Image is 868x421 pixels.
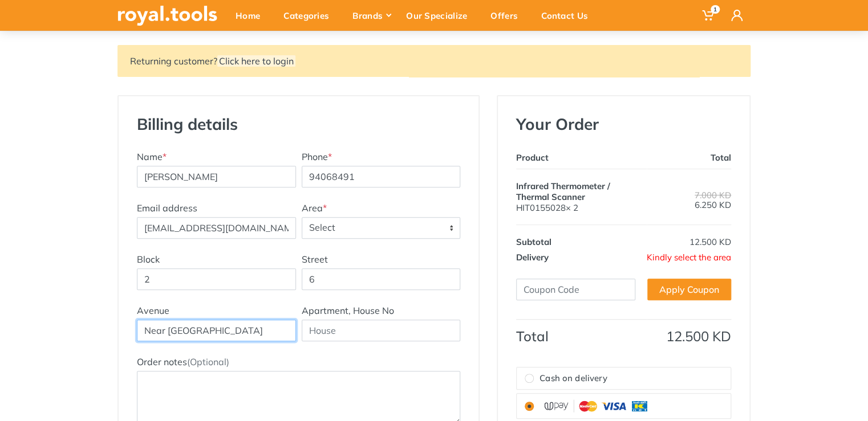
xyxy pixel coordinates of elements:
img: upay.png [540,398,654,414]
input: House [302,320,461,341]
span: Kindly select the area [647,252,731,263]
input: Email address [137,217,296,239]
label: Order notes [137,355,229,369]
input: Block [137,268,296,290]
label: Block [137,252,160,266]
th: Total [647,150,731,169]
input: Name [137,166,296,187]
div: 6.250 KD [647,191,731,210]
h3: Billing details [134,115,299,134]
span: (Optional) [187,356,229,367]
div: Returning customer? [117,45,751,77]
div: Home [228,3,275,27]
div: Offers [482,3,533,27]
td: 12.500 KD [647,224,731,250]
span: Infrared Thermometer / Thermal Scanner [516,181,610,202]
th: Total [516,319,647,344]
input: Phone [302,166,461,187]
h3: Your Order [516,115,731,134]
span: 1 [711,5,720,14]
div: Our Specialize [398,3,482,27]
label: Email address [137,201,197,215]
div: Contact Us [533,3,603,27]
td: HIT0155028× 2 [516,169,647,224]
input: Avenue [137,320,296,341]
label: Street [302,252,328,266]
th: Subtotal [516,224,647,250]
th: Product [516,150,647,169]
div: Brands [344,3,398,27]
label: Area [302,201,327,215]
span: Select [302,217,461,239]
span: Cash on delivery [540,372,607,385]
label: Avenue [137,304,169,317]
img: royal.tools Logo [117,6,217,26]
a: Apply Coupon [647,279,731,300]
div: Categories [275,3,344,27]
input: Street [302,268,461,290]
a: Click here to login [217,55,295,67]
div: 7.000 KD [647,191,731,199]
label: Phone [302,150,332,164]
span: Select [302,218,460,238]
th: Delivery [516,250,647,265]
label: Apartment, House No [302,304,394,317]
span: 12.500 KD [666,328,731,345]
label: Name [137,150,167,164]
input: Coupon Code [516,279,635,300]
